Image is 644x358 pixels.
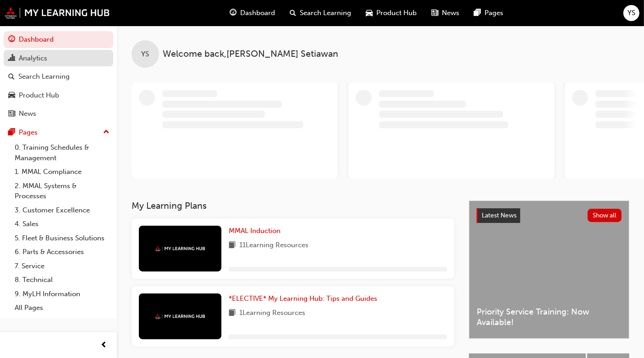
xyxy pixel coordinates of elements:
[103,126,110,138] span: up-icon
[142,49,149,60] span: YS
[11,217,113,231] a: 4. Sales
[623,5,639,21] button: YS
[4,87,113,104] a: Product Hub
[467,4,511,22] a: pages-iconPages
[11,203,113,217] a: 3. Customer Excellence
[229,293,381,304] a: *ELECTIVE* My Learning Hub: Tips and Guides
[19,53,47,64] div: Analytics
[241,8,275,18] span: Dashboard
[132,201,454,211] h3: My Learning Plans
[4,124,113,141] button: Pages
[359,4,424,22] a: car-iconProduct Hub
[101,340,108,351] span: prev-icon
[19,90,59,101] div: Product Hub
[223,4,283,22] a: guage-iconDashboard
[477,307,622,327] span: Priority Service Training: Now Available!
[432,7,439,19] span: news-icon
[239,308,305,319] span: 1 Learning Resources
[477,208,622,223] a: Latest NewsShow all
[239,240,308,251] span: 11 Learning Resources
[18,71,70,82] div: Search Learning
[627,8,635,18] span: YS
[11,259,113,273] a: 7. Service
[229,294,377,303] span: *ELECTIVE* My Learning Hub: Tips and Guides
[283,4,359,22] a: search-iconSearch Learning
[8,92,15,100] span: car-icon
[155,314,205,320] img: mmal
[5,7,110,19] img: mmal
[8,129,15,137] span: pages-icon
[4,31,113,48] a: Dashboard
[290,7,297,19] span: search-icon
[8,54,15,63] span: chart-icon
[19,127,38,138] div: Pages
[163,49,338,60] span: Welcome back , [PERSON_NAME] Setiawan
[482,212,517,219] span: Latest News
[11,231,113,245] a: 5. Fleet & Business Solutions
[11,301,113,315] a: All Pages
[230,7,237,19] span: guage-icon
[424,4,467,22] a: news-iconNews
[485,8,504,18] span: Pages
[474,7,481,19] span: pages-icon
[11,273,113,287] a: 8. Technical
[11,179,113,203] a: 2. MMAL Systems & Processes
[4,29,113,124] button: DashboardAnalyticsSearch LearningProduct HubNews
[229,240,236,251] span: book-icon
[11,165,113,179] a: 1. MMAL Compliance
[229,308,236,319] span: book-icon
[300,8,352,18] span: Search Learning
[442,8,460,18] span: News
[8,36,15,44] span: guage-icon
[8,73,15,81] span: search-icon
[229,227,281,235] span: MMAL Induction
[4,50,113,67] a: Analytics
[155,246,205,252] img: mmal
[4,105,113,122] a: News
[19,108,36,119] div: News
[4,68,113,85] a: Search Learning
[8,110,15,118] span: news-icon
[229,226,284,236] a: MMAL Induction
[11,141,113,165] a: 0. Training Schedules & Management
[588,209,622,222] button: Show all
[377,8,417,18] span: Product Hub
[469,201,629,339] a: Latest NewsShow allPriority Service Training: Now Available!
[366,7,373,19] span: car-icon
[11,245,113,259] a: 6. Parts & Accessories
[11,287,113,301] a: 9. MyLH Information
